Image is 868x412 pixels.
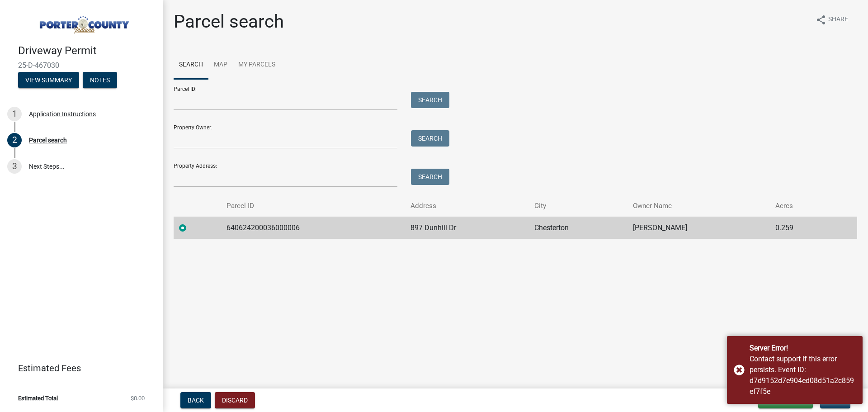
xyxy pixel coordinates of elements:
span: $0.00 [131,395,145,401]
button: shareShare [808,11,855,28]
a: My Parcels [233,51,281,80]
img: Porter County, Indiana [18,9,148,35]
div: Application Instructions [29,111,96,117]
div: 3 [7,159,22,174]
button: Search [411,92,449,108]
td: [PERSON_NAME] [627,217,770,239]
td: 0.259 [770,217,833,239]
a: Search [174,51,208,80]
i: share [816,14,826,25]
a: Estimated Fees [7,359,148,377]
div: Contact support if this error persists. Event ID: d7d9152d7e904ed08d51a2c859ef7f5e [750,354,856,397]
button: View Summary [18,72,79,88]
button: Notes [83,72,117,88]
div: Parcel search [29,137,67,143]
button: Back [180,392,211,408]
td: 897 Dunhill Dr [405,217,529,239]
div: 1 [7,107,22,121]
span: Back [188,397,204,404]
span: 25-D-467030 [18,61,145,70]
h1: Parcel search [174,11,284,33]
button: Search [411,130,449,147]
th: Owner Name [627,195,770,217]
td: 640624200036000006 [221,217,405,239]
a: Map [208,51,233,80]
h4: Driveway Permit [18,44,156,57]
td: Chesterton [529,217,628,239]
th: Parcel ID [221,195,405,217]
wm-modal-confirm: Notes [83,77,117,84]
th: Address [405,195,529,217]
div: Server Error! [750,343,856,354]
button: Discard [215,392,255,408]
wm-modal-confirm: Summary [18,77,79,84]
div: 2 [7,133,22,147]
button: Search [411,169,449,185]
span: Share [828,14,848,25]
span: Estimated Total [18,395,58,401]
th: City [529,195,628,217]
th: Acres [770,195,833,217]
